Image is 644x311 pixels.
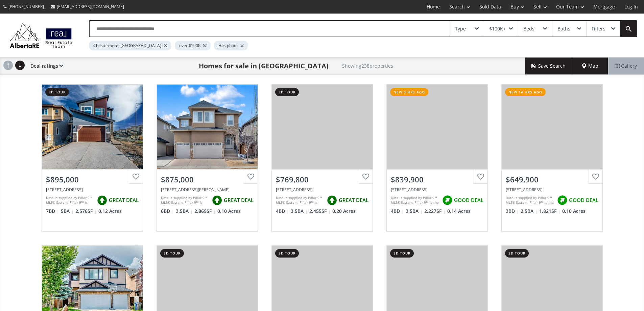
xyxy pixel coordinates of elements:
div: Beds [523,26,534,31]
div: Data is supplied by Pillar 9™ MLS® System. Pillar 9™ is the owner of the copyright in its MLS® Sy... [391,195,439,205]
div: 289 Waterford Heath, Chestermere, AB T1X 2Z6 [46,187,139,193]
span: [PHONE_NUMBER] [8,4,44,9]
h1: Homes for sale in [GEOGRAPHIC_DATA] [199,61,329,71]
button: Save Search [525,58,572,74]
span: [EMAIL_ADDRESS][DOMAIN_NAME] [57,4,124,9]
span: 3.5 BA [176,208,193,215]
a: new 14 hrs ago$649,900[STREET_ADDRESS]Data is supplied by Pillar 9™ MLS® System. Pillar 9™ is the... [495,77,610,239]
span: 2,455 SF [309,208,331,215]
div: $649,900 [506,174,598,185]
span: 5 BA [61,208,74,215]
div: 160 Rainbow Falls Grove, Chestermere, AB T1X 0G6 [506,187,598,193]
div: View Photos & Details [413,124,461,130]
div: $875,000 [161,174,254,185]
a: 3d tour$769,800[STREET_ADDRESS]Data is supplied by Pillar 9™ MLS® System. Pillar 9™ is the owner ... [265,77,380,239]
div: Data is supplied by Pillar 9™ MLS® System. Pillar 9™ is the owner of the copyright in its MLS® Sy... [46,195,94,205]
img: rating icon [555,194,569,207]
div: View Photos & Details [528,285,576,291]
h2: Showing 238 properties [342,63,393,68]
div: View Photos & Details [298,124,347,130]
span: Gallery [616,63,637,69]
span: 0.14 Acres [447,208,471,215]
img: rating icon [325,194,339,207]
div: View Photos & Details [183,285,232,291]
span: Map [582,63,598,69]
span: 3 BD [506,208,519,215]
span: GREAT DEAL [224,197,254,204]
img: rating icon [440,194,454,207]
div: View Photos & Details [183,124,232,130]
span: 3.5 BA [406,208,423,215]
div: Has photo [214,41,248,50]
div: Gallery [608,58,644,74]
a: $875,000[STREET_ADDRESS][PERSON_NAME]Data is supplied by Pillar 9™ MLS® System. Pillar 9™ is the ... [150,77,265,239]
span: 7 BD [46,208,59,215]
span: 2,576 SF [75,208,97,215]
span: 0.12 Acres [98,208,122,215]
div: View Photos & Details [528,124,576,130]
div: Data is supplied by Pillar 9™ MLS® System. Pillar 9™ is the owner of the copyright in its MLS® Sy... [276,195,324,205]
div: $769,800 [276,174,368,185]
div: Data is supplied by Pillar 9™ MLS® System. Pillar 9™ is the owner of the copyright in its MLS® Sy... [161,195,209,205]
span: GREAT DEAL [109,197,139,204]
div: 116 Oakmere Place, Chestermere, AB T1X 1L1 [276,187,368,193]
span: GREAT DEAL [339,197,368,204]
img: Logo [7,21,75,50]
div: View Photos & Details [68,124,117,130]
img: rating icon [210,194,224,207]
div: View Photos & Details [298,285,347,291]
div: Map [572,58,608,74]
a: [EMAIL_ADDRESS][DOMAIN_NAME] [47,0,127,13]
span: 2.5 BA [521,208,538,215]
div: over $100K [175,41,211,50]
span: 0.10 Acres [562,208,586,215]
img: rating icon [95,194,109,207]
span: 4 BD [276,208,289,215]
div: $100K+ [489,26,506,31]
div: Chestermere, [GEOGRAPHIC_DATA] [89,41,171,50]
span: GOOD DEAL [454,197,483,204]
span: 2,869 SF [194,208,216,215]
a: 3d tour$895,000[STREET_ADDRESS]Data is supplied by Pillar 9™ MLS® System. Pillar 9™ is the owner ... [35,77,150,239]
span: 2,227 SF [424,208,446,215]
div: 273 Kinniburgh Boulevard West, Chestermere, AB T1X 0R7 [161,187,254,193]
span: 3.5 BA [291,208,308,215]
div: Type [455,26,466,31]
div: Baths [557,26,570,31]
a: new 9 hrs ago$839,900[STREET_ADDRESS]Data is supplied by Pillar 9™ MLS® System. Pillar 9™ is the ... [380,77,495,239]
div: View Photos & Details [68,285,117,291]
div: $895,000 [46,174,139,185]
div: 151 Cove Close, Chestermere, AB T1X 1V4 [391,187,483,193]
div: View Photos & Details [413,285,461,291]
div: Data is supplied by Pillar 9™ MLS® System. Pillar 9™ is the owner of the copyright in its MLS® Sy... [506,195,554,205]
span: GOOD DEAL [569,197,598,204]
div: Filters [592,26,605,31]
div: $839,900 [391,174,483,185]
span: 4 BD [391,208,404,215]
span: 6 BD [161,208,174,215]
div: Deal ratings [27,58,63,74]
span: 1,821 SF [539,208,560,215]
span: 0.10 Acres [217,208,241,215]
span: 0.20 Acres [332,208,356,215]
